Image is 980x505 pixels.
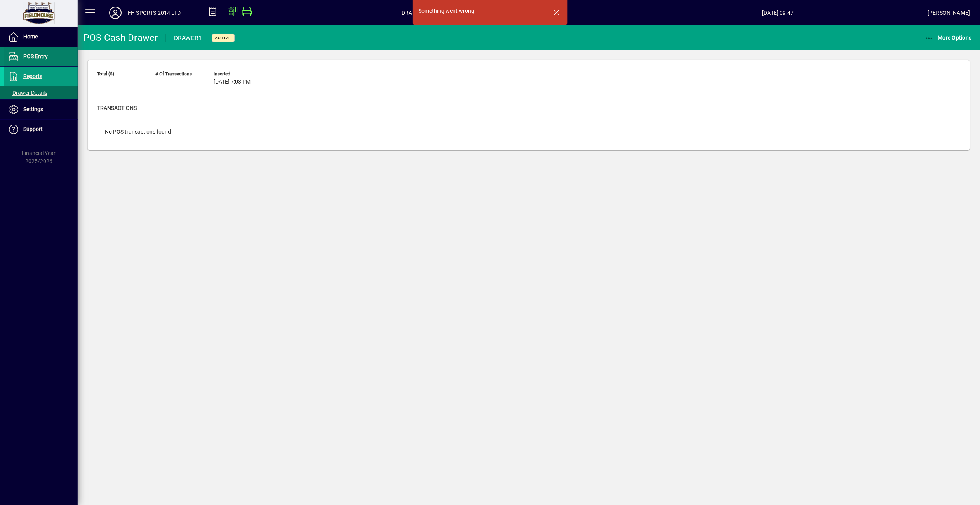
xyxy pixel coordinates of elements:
[628,7,928,19] span: [DATE] 09:47
[103,6,128,20] button: Profile
[928,7,970,19] div: [PERSON_NAME]
[23,126,43,132] span: Support
[214,71,260,77] span: Inserted
[23,33,38,40] span: Home
[97,105,137,111] span: Transactions
[925,35,972,41] span: More Options
[402,7,427,19] span: DRAWER1
[155,79,157,85] span: -
[155,71,202,77] span: # of Transactions
[23,106,43,112] span: Settings
[4,100,78,119] a: Settings
[97,71,144,77] span: Total ($)
[84,31,158,44] div: POS Cash Drawer
[4,86,78,99] a: Drawer Details
[23,53,48,59] span: POS Entry
[97,120,179,144] div: No POS transactions found
[214,79,251,85] span: [DATE] 7:03 PM
[128,7,181,19] div: FH SPORTS 2014 LTD
[215,35,232,40] span: Active
[8,90,47,96] span: Drawer Details
[923,31,974,45] button: More Options
[174,32,202,44] div: DRAWER1
[4,120,78,139] a: Support
[4,47,78,66] a: POS Entry
[23,73,42,79] span: Reports
[97,79,99,85] span: -
[4,27,78,47] a: Home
